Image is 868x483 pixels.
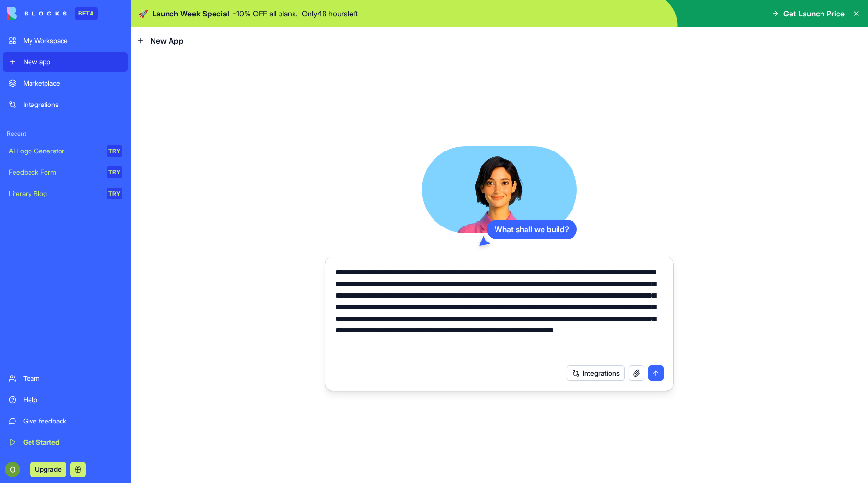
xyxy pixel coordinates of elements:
div: Marketplace [23,78,122,88]
a: Feedback FormTRY [3,163,128,182]
div: TRY [107,166,122,178]
div: TRY [107,188,122,199]
a: AI Logo GeneratorTRY [3,141,128,161]
a: Upgrade [30,464,66,474]
span: Launch Week Special [152,8,229,19]
button: Integrations [567,365,625,381]
div: New app [23,57,122,67]
span: 🚀 [139,8,148,19]
div: BETA [75,7,98,20]
p: - 10 % OFF all plans. [233,8,298,19]
div: Literary Blog [9,189,100,198]
div: Help [23,395,122,405]
p: Only 48 hours left [302,8,358,19]
a: Give feedback [3,411,128,431]
div: My Workspace [23,36,122,45]
a: Literary BlogTRY [3,184,128,203]
a: Team [3,369,128,388]
button: Upgrade [30,462,66,477]
a: New app [3,52,128,72]
div: TRY [107,145,122,157]
a: BETA [7,7,98,20]
a: Help [3,390,128,409]
div: Feedback Form [9,167,100,177]
a: Get Started [3,433,128,452]
span: Get Launch Price [783,8,845,19]
div: Get Started [23,438,122,447]
span: New App [150,35,184,46]
div: AI Logo Generator [9,146,100,156]
span: Recent [3,130,128,137]
img: logo [7,7,67,20]
div: What shall we build? [487,220,577,239]
div: Give feedback [23,416,122,426]
a: Marketplace [3,74,128,93]
div: Team [23,374,122,383]
a: Integrations [3,95,128,114]
a: My Workspace [3,31,128,50]
img: ACg8ocIOZwG6cUHlo0l7GFMbjQgJ1nr35tNYLt053WDnB2tBc1t4GA=s96-c [5,462,20,477]
div: Integrations [23,100,122,109]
